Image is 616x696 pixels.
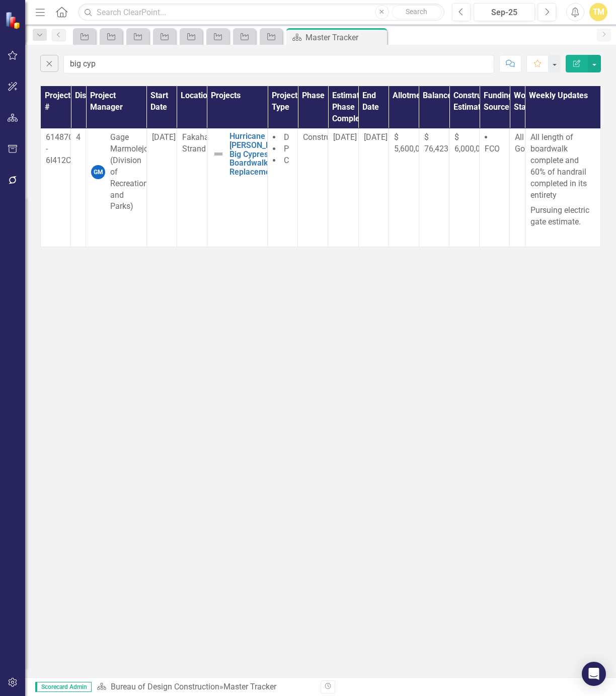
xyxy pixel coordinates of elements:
span: [DATE] [333,132,357,142]
td: Double-Click to Edit [480,129,510,247]
td: Double-Click to Edit [328,129,358,247]
td: Double-Click to Edit [41,129,71,247]
p: 61487C - 6I412C [46,132,65,169]
span: FCO [485,144,500,153]
img: ClearPoint Strategy [5,12,23,29]
div: Gage Marmolejo (Division of Recreation and Parks) [110,132,148,212]
a: Bureau of Design Construction [111,682,219,691]
a: Hurricane [PERSON_NAME] Big Cypress Boardwalk Replacement [229,132,290,176]
td: Double-Click to Edit [449,129,480,247]
span: Scorecard Admin [35,682,92,692]
span: 4 [76,132,81,142]
span: [DATE] [152,132,176,142]
td: Double-Click to Edit [177,129,207,247]
td: Double-Click to Edit [419,129,449,247]
td: Double-Click to Edit [146,129,177,247]
span: D [284,132,289,142]
td: Double-Click to Edit [268,129,298,247]
p: Pursuing electric gate estimate. [530,203,596,230]
div: Master Tracker [223,682,276,691]
span: [DATE] [364,132,388,142]
span: $ 6,000,000.00 [454,132,500,153]
span: $ 76,423.40 [424,132,459,153]
div: Sep-25 [477,7,531,19]
td: Double-Click to Edit Right Click for Context Menu [207,129,267,247]
button: Sep-25 [474,3,535,21]
span: Construction [303,132,348,142]
input: Search ClearPoint... [78,4,444,21]
div: GM [91,165,105,179]
p: All length of boardwalk complete and 60% of handrail completed in its entirety [530,132,596,203]
span: Fakahatchee Strand [182,132,228,153]
button: Search [392,5,442,19]
td: Double-Click to Edit [510,129,525,247]
span: P [284,144,289,153]
td: Double-Click to Edit [71,129,86,247]
td: Double-Click to Edit [358,129,389,247]
td: Double-Click to Edit [86,129,146,247]
div: Master Tracker [305,31,384,44]
button: TM [589,3,607,21]
td: Double-Click to Edit [298,129,328,247]
div: » [97,681,313,693]
input: Find in Master Tracker (External)... [63,55,494,73]
div: Open Intercom Messenger [582,662,606,686]
td: Double-Click to Edit [389,129,419,247]
span: C [284,156,289,165]
span: $ 5,600,000.00 [394,132,440,153]
span: Search [406,8,427,16]
img: Not Defined [212,148,224,160]
span: All Go [515,132,525,153]
td: Double-Click to Edit [525,129,601,247]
